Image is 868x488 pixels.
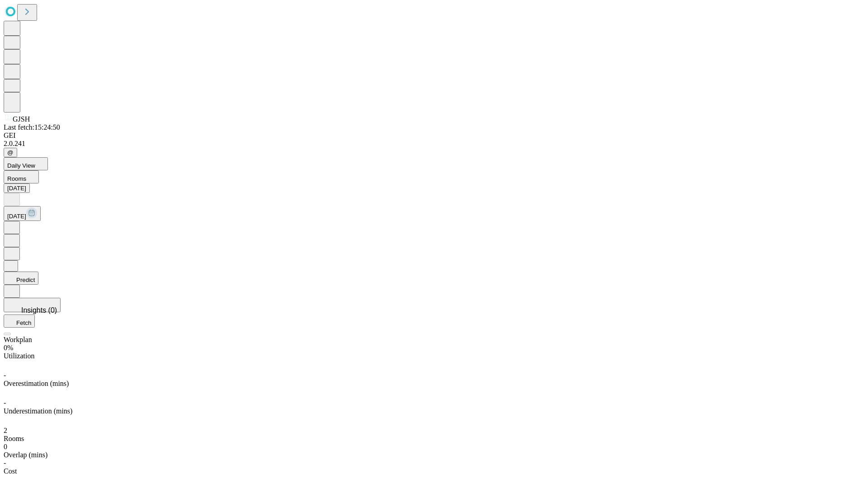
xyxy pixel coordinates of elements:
[4,298,61,312] button: Insights (0)
[4,451,47,459] span: Overlap (mins)
[4,427,7,434] span: 2
[4,183,30,193] button: [DATE]
[7,213,26,220] span: [DATE]
[4,399,6,407] span: -
[13,115,30,123] span: GJSH
[4,380,69,387] span: Overestimation (mins)
[4,148,17,157] button: @
[4,352,34,360] span: Utilization
[4,170,39,183] button: Rooms
[4,314,35,328] button: Fetch
[21,306,57,314] span: Insights (0)
[4,443,7,450] span: 0
[4,371,6,379] span: -
[4,140,864,148] div: 2.0.241
[4,459,6,467] span: -
[4,467,17,475] span: Cost
[7,149,14,156] span: @
[7,175,26,182] span: Rooms
[4,407,72,415] span: Underestimation (mins)
[4,344,13,352] span: 0%
[4,157,48,170] button: Daily View
[4,272,38,285] button: Predict
[4,336,32,343] span: Workplan
[4,435,24,442] span: Rooms
[4,123,60,131] span: Last fetch: 15:24:50
[4,206,41,221] button: [DATE]
[4,131,864,140] div: GEI
[7,162,35,169] span: Daily View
